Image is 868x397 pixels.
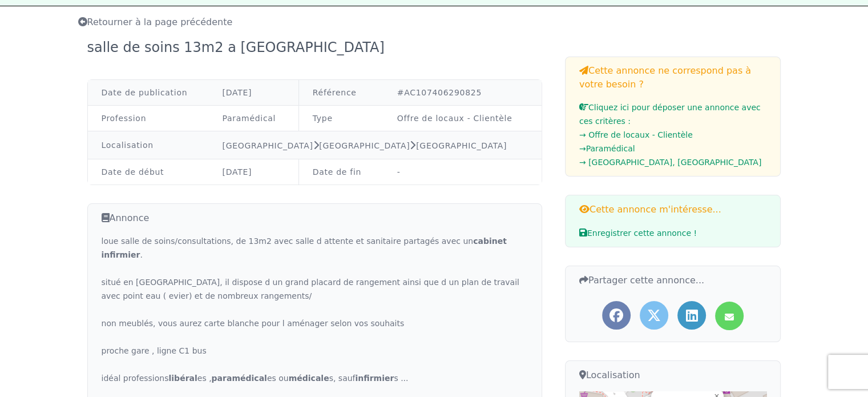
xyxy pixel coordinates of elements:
a: Paramédical [223,114,276,123]
div: salle de soins 13m2 a [GEOGRAPHIC_DATA] [87,38,391,57]
a: [GEOGRAPHIC_DATA] [416,141,507,150]
td: Profession [88,106,209,131]
td: Type [298,106,383,131]
a: Offre de locaux - Clientèle [397,114,512,123]
strong: infirmier [355,374,394,383]
a: Cliquez ici pour déposer une annonce avec ces critères :→ Offre de locaux - Clientèle→Paramédical... [579,103,767,169]
strong: infirmier [102,250,140,259]
td: #AC107406290825 [383,80,542,106]
td: Date de publication [88,80,209,106]
td: [DATE] [209,80,299,106]
h3: Cette annonce ne correspond pas à votre besoin ? [579,64,767,91]
span: Enregistrer cette annonce ! [579,228,697,238]
li: → [GEOGRAPHIC_DATA], [GEOGRAPHIC_DATA] [579,155,767,169]
td: Date de fin [298,159,383,185]
strong: paramédical [212,374,267,383]
i: Retourner à la liste [78,17,87,26]
td: Localisation [88,131,209,159]
strong: cabinet [473,236,507,246]
strong: libéral [168,374,197,383]
strong: médicale [289,374,329,383]
h3: Partager cette annonce... [579,273,767,287]
a: Partager l'annonce sur Facebook [602,301,631,330]
a: [GEOGRAPHIC_DATA] [223,141,313,150]
span: Retourner à la page précédente [78,17,233,27]
li: → Paramédical [579,142,767,155]
a: Partager l'annonce sur Twitter [640,301,668,330]
td: [DATE] [209,159,299,185]
li: → Offre de locaux - Clientèle [579,128,767,142]
h3: Annonce [102,211,528,225]
td: Référence [298,80,383,106]
a: Partager l'annonce sur LinkedIn [677,301,706,330]
td: Date de début [88,159,209,185]
a: [GEOGRAPHIC_DATA] [319,141,410,150]
a: Partager l'annonce par mail [715,302,744,330]
h3: Localisation [579,368,767,382]
h3: Cette annonce m'intéresse... [579,202,767,216]
td: - [383,159,542,185]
